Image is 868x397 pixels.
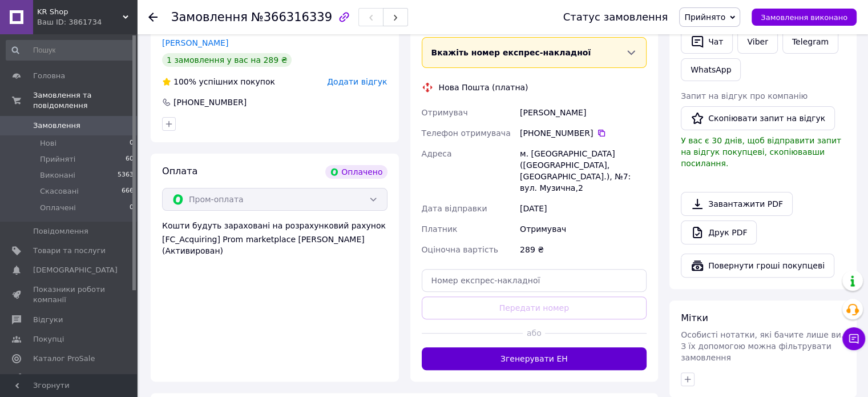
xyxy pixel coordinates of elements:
[162,234,387,256] div: [FC_Acquiring] Prom marketplace [PERSON_NAME] (Активирован)
[33,246,106,256] span: Товари та послуги
[251,10,332,24] span: №366316339
[37,7,123,17] span: KR Shop
[162,53,292,67] div: 1 замовлення у вас на 289 ₴
[563,11,668,23] div: Статус замовлення
[40,170,75,181] span: Виконані
[518,198,649,219] div: [DATE]
[33,373,72,383] span: Аналітика
[422,347,647,370] button: Згенерувати ЕН
[33,226,88,236] span: Повідомлення
[761,13,847,22] span: Замовлення виконано
[33,90,137,111] span: Замовлення та повідомлення
[681,58,741,81] a: WhatsApp
[518,219,649,239] div: Отримувач
[422,129,511,138] span: Телефон отримувача
[422,269,647,292] input: Номер експрес-накладної
[422,108,468,117] span: Отримувач
[118,170,134,181] span: 5363
[126,154,134,165] span: 60
[40,186,79,197] span: Скасовані
[681,220,757,244] a: Друк PDF
[40,154,75,165] span: Прийняті
[327,77,387,86] span: Додати відгук
[162,38,228,47] a: [PERSON_NAME]
[684,13,725,22] span: Прийнято
[737,30,777,54] a: Viber
[518,143,649,198] div: м. [GEOGRAPHIC_DATA] ([GEOGRAPHIC_DATA], [GEOGRAPHIC_DATA].), №7: вул. Музична,2
[122,186,134,197] span: 666
[173,77,196,86] span: 100%
[171,10,248,24] span: Замовлення
[681,312,708,323] span: Мітки
[681,91,808,101] span: Запит на відгук про компанію
[162,76,275,87] div: успішних покупок
[842,327,865,350] button: Чат з покупцем
[172,97,248,108] div: [PHONE_NUMBER]
[162,220,387,256] div: Кошти будуть зараховані на розрахунковий рахунок
[681,30,733,54] button: Чат
[33,315,63,325] span: Відгуки
[681,192,793,216] a: Завантажити PDF
[33,354,95,364] span: Каталог ProSale
[37,17,137,27] div: Ваш ID: 3861734
[130,138,134,149] span: 0
[40,138,56,149] span: Нові
[518,102,649,123] div: [PERSON_NAME]
[33,265,118,275] span: [DEMOGRAPHIC_DATA]
[436,82,531,93] div: Нова Пошта (платна)
[33,284,106,305] span: Показники роботи компанії
[148,11,158,23] div: Повернутися назад
[681,106,835,130] button: Скопіювати запит на відгук
[431,48,591,57] span: Вкажіть номер експрес-накладної
[681,330,843,362] span: Особисті нотатки, які бачите лише ви. З їх допомогою можна фільтрувати замовлення
[33,71,65,81] span: Головна
[6,40,135,61] input: Пошук
[130,203,134,213] span: 0
[33,121,80,131] span: Замовлення
[422,149,452,158] span: Адреса
[422,204,487,213] span: Дата відправки
[681,136,841,168] span: У вас є 30 днів, щоб відправити запит на відгук покупцеві, скопіювавши посилання.
[681,254,834,278] button: Повернути гроші покупцеві
[523,327,545,339] span: або
[422,245,498,254] span: Оціночна вартість
[40,203,76,213] span: Оплачені
[520,127,647,139] div: [PHONE_NUMBER]
[33,334,64,344] span: Покупці
[782,30,838,54] a: Telegram
[422,224,458,234] span: Платник
[752,9,857,26] button: Замовлення виконано
[162,166,197,177] span: Оплата
[518,239,649,260] div: 289 ₴
[325,165,387,179] div: Оплачено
